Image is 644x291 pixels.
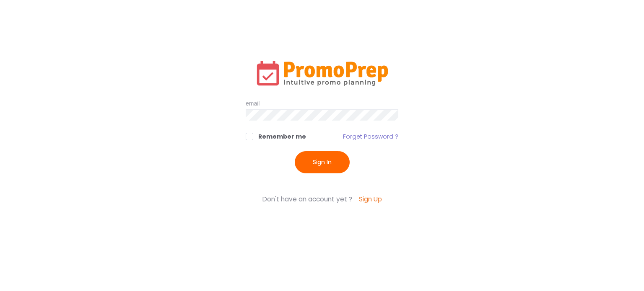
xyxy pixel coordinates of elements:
[343,132,398,141] a: Forget Password ?
[262,195,352,203] span: Don't have an account yet ?
[615,263,636,283] iframe: gist-messenger-bubble-iframe
[359,194,382,204] a: Sign Up
[295,151,350,173] button: Sign In
[246,98,398,110] input: Email
[246,132,306,141] label: Remember me
[255,59,389,87] img: promo-prep-logo.png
